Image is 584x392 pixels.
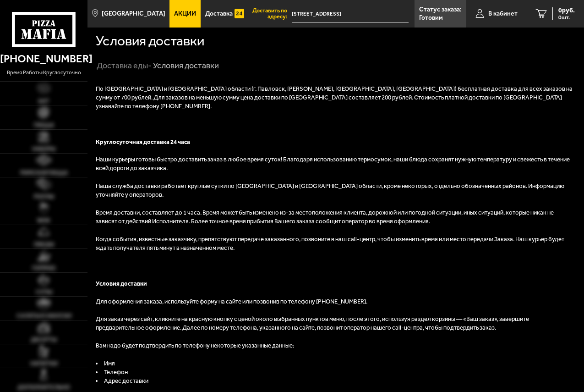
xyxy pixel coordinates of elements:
[34,122,54,128] span: Пицца
[37,218,50,224] span: WOK
[96,182,576,199] p: Наша служба доставки работает круглые сутки по [GEOGRAPHIC_DATA] и [GEOGRAPHIC_DATA] области, кро...
[96,209,576,226] p: Время доставки, составляет до 1 часа. Время может быть изменено из-за местоположения клиента, дор...
[488,11,518,17] span: В кабинет
[96,377,576,386] li: Адрес доставки
[292,6,409,22] span: Россия, Санкт-Петербург, проспект Энгельса, 132к1
[205,11,233,17] span: Доставка
[419,6,462,13] p: Статус заказа:
[31,337,57,343] span: Десерты
[97,61,152,71] a: Доставка еды-
[96,235,576,253] p: Когда события, известные заказчику, препятствуют передаче заказанного, позвоните в наш call-центр...
[32,146,55,152] span: Наборы
[174,11,196,17] span: Акции
[96,368,576,377] li: Телефон
[558,15,575,20] span: 0 шт.
[96,34,204,48] h1: Условия доставки
[249,8,292,20] span: Доставить по адресу:
[32,265,56,271] span: Горячее
[102,11,165,17] span: [GEOGRAPHIC_DATA]
[34,242,54,248] span: Обеды
[96,280,147,287] b: Условия доставки
[96,359,576,368] li: Имя
[17,385,70,391] span: Дополнительно
[96,155,576,173] p: Наши курьеры готовы быстро доставить заказ в любое время суток! Благодаря использованию термосумо...
[96,85,576,111] p: По [GEOGRAPHIC_DATA] и [GEOGRAPHIC_DATA] области (г. Павловск, [PERSON_NAME], [GEOGRAPHIC_DATA], ...
[30,361,58,367] span: Напитки
[153,61,219,71] div: Условия доставки
[96,138,190,145] b: Круглосуточная доставка 24 часа
[96,342,576,350] p: Вам надо будет подтвердить по телефону некоторые указанные данные:
[34,194,54,200] span: Роллы
[419,15,443,21] p: Готовим
[38,99,49,105] span: Хит
[96,315,576,332] p: Для заказ через сайт, кликните на красную кнопку с ценой около выбранных пунктов меню, после этог...
[292,6,409,22] input: Ваш адрес доставки
[235,7,244,21] img: 15daf4d41897b9f0e9f617042186c801.svg
[16,313,71,319] span: Салаты и закуски
[20,170,68,176] span: Римская пицца
[36,289,52,295] span: Супы
[96,298,576,306] p: Для оформления заказа, используйте форму на сайте или позвонив по телефону [PHONE_NUMBER].
[558,7,575,14] span: 0 руб.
